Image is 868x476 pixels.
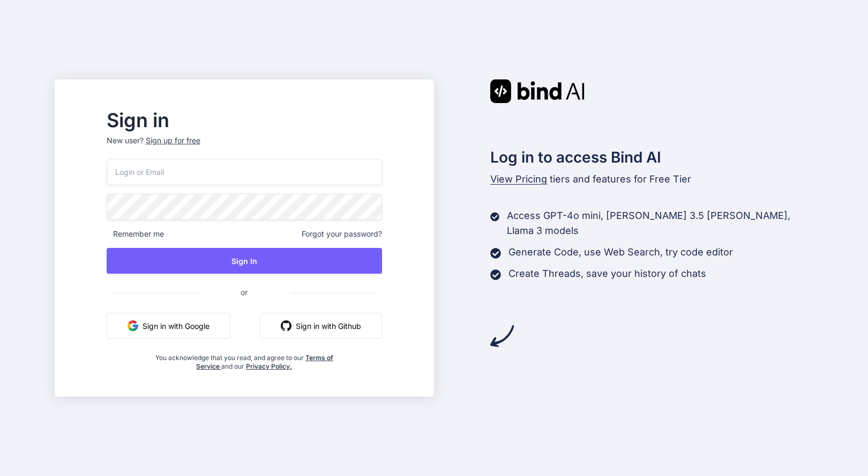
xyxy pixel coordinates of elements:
div: Sign up for free [146,135,200,146]
h2: Log in to access Bind AI [490,146,814,169]
span: Remember me [107,229,164,239]
img: google [128,320,138,331]
a: Privacy Policy. [246,362,292,370]
button: Sign in with Github [260,313,382,339]
button: Sign in with Google [107,313,230,339]
p: Generate Code, use Web Search, try code editor [508,245,733,260]
img: github [281,320,291,331]
p: tiers and features for Free Tier [490,172,814,187]
p: Access GPT-4o mini, [PERSON_NAME] 3.5 [PERSON_NAME], Llama 3 models [507,208,813,238]
img: Bind AI logo [490,79,585,103]
button: Sign In [107,248,382,274]
div: You acknowledge that you read, and agree to our and our [152,347,336,371]
a: Terms of Service [196,354,333,370]
p: Create Threads, save your history of chats [508,266,706,281]
span: Forgot your password? [302,229,382,239]
img: arrow [490,324,514,348]
p: New user? [107,135,382,159]
h2: Sign in [107,112,382,129]
span: or [198,279,290,305]
input: Login or Email [107,159,382,185]
span: View Pricing [490,173,547,185]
